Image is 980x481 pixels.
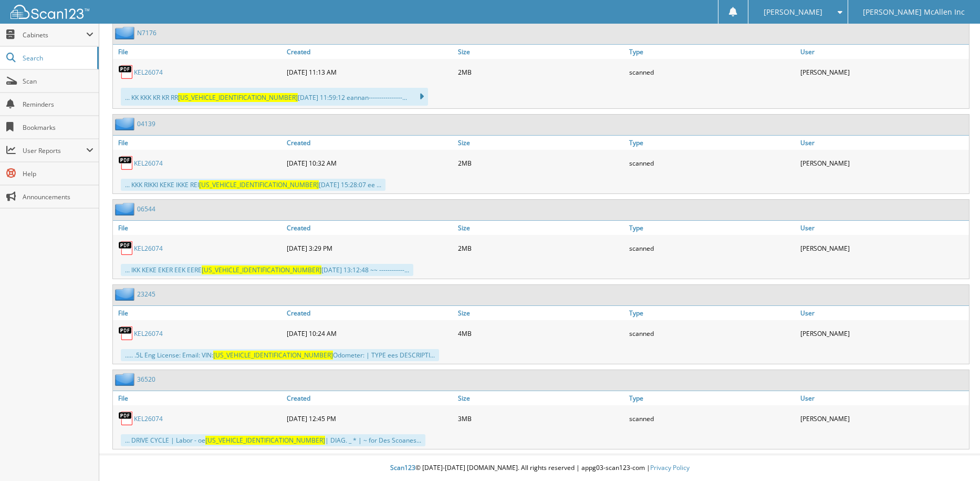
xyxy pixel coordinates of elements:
[205,436,325,445] span: [US_VEHICLE_IDENTIFICATION_NUMBER]
[134,244,163,253] a: KEL26074
[627,136,798,150] a: Type
[118,155,134,171] img: PDF.png
[627,238,798,259] div: scanned
[455,306,627,320] a: Size
[284,136,455,150] a: Created
[798,152,969,173] div: [PERSON_NAME]
[118,411,134,426] img: PDF.png
[115,288,137,301] img: folder2.png
[121,88,428,106] div: ... KK KKK KR KR RR [DATE] 11:59:12 eannan----------------...
[455,408,627,429] div: 3MB
[118,240,134,256] img: PDF.png
[213,351,333,360] span: [US_VEHICLE_IDENTIFICATION_NUMBER]
[113,391,284,405] a: File
[11,5,89,19] img: scan123-logo-white.svg
[455,238,627,259] div: 2MB
[627,408,798,429] div: scanned
[455,136,627,150] a: Size
[284,323,455,344] div: [DATE] 10:24 AM
[455,152,627,173] div: 2MB
[23,123,93,132] span: Bookmarks
[134,68,163,77] a: KEL26074
[764,9,822,15] span: [PERSON_NAME]
[627,323,798,344] div: scanned
[627,391,798,405] a: Type
[121,264,413,276] div: ... IKK KEKE EKER EEK EERE [DATE] 13:12:48 ~~ ------------...
[627,62,798,83] div: scanned
[121,179,385,191] div: ... KKK RIKKI KEKE IKKE REI [DATE] 15:28:07 ee ...
[455,391,627,405] a: Size
[284,45,455,59] a: Created
[115,26,137,39] img: folder2.png
[113,45,284,59] a: File
[23,54,92,63] span: Search
[134,414,163,423] a: KEL26074
[113,306,284,320] a: File
[178,93,298,102] span: [US_VEHICLE_IDENTIFICATION_NUMBER]
[798,45,969,59] a: User
[23,192,93,201] span: Announcements
[927,431,980,481] iframe: Chat Widget
[798,136,969,150] a: User
[798,62,969,83] div: [PERSON_NAME]
[23,146,86,155] span: User Reports
[134,329,163,338] a: KEL26074
[798,391,969,405] a: User
[284,408,455,429] div: [DATE] 12:45 PM
[863,9,965,15] span: [PERSON_NAME] McAllen Inc
[798,323,969,344] div: [PERSON_NAME]
[199,180,319,189] span: [US_VEHICLE_IDENTIFICATION_NUMBER]
[390,463,415,472] span: Scan123
[134,159,163,168] a: KEL26074
[284,306,455,320] a: Created
[284,221,455,235] a: Created
[627,221,798,235] a: Type
[121,349,439,361] div: ..... .5L Eng License: Email: VIN: Odometer: | TYPE ees DESCRIPTI...
[23,30,86,39] span: Cabinets
[627,152,798,173] div: scanned
[284,238,455,259] div: [DATE] 3:29 PM
[798,408,969,429] div: [PERSON_NAME]
[798,238,969,259] div: [PERSON_NAME]
[284,62,455,83] div: [DATE] 11:13 AM
[137,375,155,384] a: 36520
[798,221,969,235] a: User
[798,306,969,320] a: User
[137,28,157,37] a: N7176
[115,117,137,130] img: folder2.png
[137,204,155,213] a: 06544
[455,221,627,235] a: Size
[284,391,455,405] a: Created
[121,434,425,446] div: ... DRIVE CYCLE | Labor - oe | DIAG. _ * | ~ for Des Scoanes...
[627,45,798,59] a: Type
[284,152,455,173] div: [DATE] 10:32 AM
[137,119,155,128] a: 04139
[113,136,284,150] a: File
[455,62,627,83] div: 2MB
[118,325,134,341] img: PDF.png
[627,306,798,320] a: Type
[455,323,627,344] div: 4MB
[455,45,627,59] a: Size
[118,64,134,80] img: PDF.png
[115,202,137,216] img: folder2.png
[115,373,137,386] img: folder2.png
[137,290,155,299] a: 23245
[23,77,93,86] span: Scan
[99,455,980,481] div: © [DATE]-[DATE] [DOMAIN_NAME]. All rights reserved | appg03-scan123-com |
[23,100,93,109] span: Reminders
[23,169,93,178] span: Help
[202,265,321,274] span: [US_VEHICLE_IDENTIFICATION_NUMBER]
[113,221,284,235] a: File
[650,463,690,472] a: Privacy Policy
